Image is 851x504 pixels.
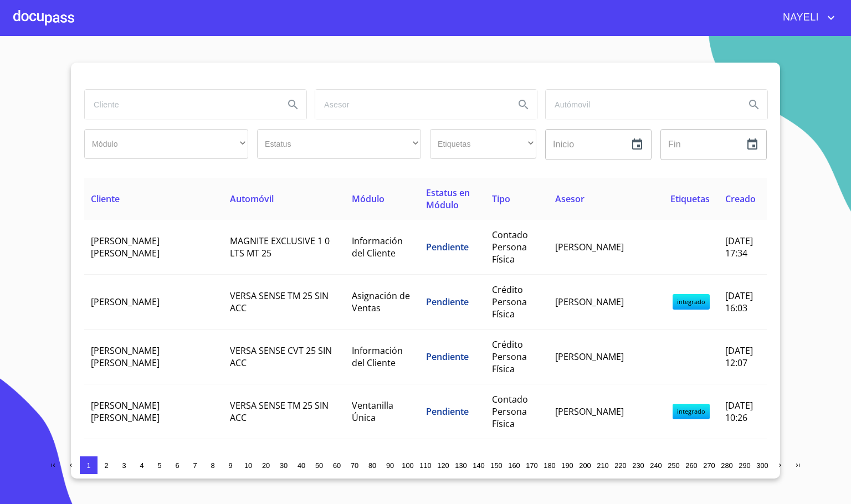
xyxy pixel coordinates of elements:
span: NAYELI [775,9,824,27]
button: 280 [718,456,736,474]
span: VERSA SENSE TM 25 SIN ACC [230,399,329,424]
span: 70 [351,461,358,470]
span: Crédito Persona Física [492,338,527,375]
span: Pendiente [426,296,469,308]
span: [DATE] 17:34 [725,235,753,259]
span: 160 [508,461,520,470]
span: Creado [725,193,756,205]
span: 7 [193,461,197,470]
div: ​ [84,129,248,159]
span: 240 [650,461,662,470]
button: 130 [452,456,470,474]
span: [DATE] 16:03 [725,290,753,314]
button: Search [280,91,306,118]
span: 50 [315,461,323,470]
span: Ventanilla Única [352,399,393,424]
span: 260 [685,461,697,470]
input: search [315,90,506,120]
span: Crédito Persona Física [492,284,527,320]
button: 3 [115,456,133,474]
button: 5 [151,456,168,474]
span: Etiquetas [670,193,710,205]
span: [PERSON_NAME] [555,296,624,308]
button: 10 [239,456,257,474]
span: MAGNITE EXCLUSIVE 1 0 LTS MT 25 [230,235,330,259]
span: 190 [561,461,573,470]
span: [PERSON_NAME] [PERSON_NAME] [91,235,160,259]
button: 260 [683,456,700,474]
button: 1 [80,456,98,474]
span: 140 [473,461,484,470]
span: [PERSON_NAME] [555,241,624,253]
span: 270 [703,461,715,470]
span: 1 [86,461,90,470]
span: Asesor [555,193,585,205]
span: integrado [673,404,710,419]
button: 50 [310,456,328,474]
span: Contado Persona Física [492,229,528,265]
span: [PERSON_NAME] [PERSON_NAME] [91,344,160,369]
span: [DATE] 10:26 [725,399,753,424]
span: [PERSON_NAME] [91,296,160,308]
span: 220 [614,461,626,470]
button: 230 [629,456,647,474]
span: 40 [298,461,305,470]
span: [PERSON_NAME] [555,405,624,418]
span: [DATE] 12:07 [725,344,753,369]
span: 110 [419,461,431,470]
span: Contado Persona Física [492,393,528,430]
span: 120 [437,461,449,470]
button: 6 [168,456,186,474]
span: Tipo [492,193,510,205]
span: [PERSON_NAME] [PERSON_NAME] [91,399,160,424]
span: Módulo [352,193,385,205]
span: Información del Cliente [352,344,403,369]
span: 210 [597,461,608,470]
span: 300 [756,461,768,470]
button: 180 [541,456,558,474]
span: Pendiente [426,405,469,418]
span: integrado [673,294,710,310]
button: Search [510,91,537,118]
div: ​ [257,129,421,159]
button: 80 [363,456,381,474]
span: 4 [140,461,143,470]
button: 40 [293,456,310,474]
span: 80 [368,461,376,470]
span: 2 [104,461,108,470]
button: 160 [505,456,523,474]
button: 9 [222,456,239,474]
span: 100 [402,461,413,470]
span: VERSA SENSE TM 25 SIN ACC [230,290,329,314]
span: [PERSON_NAME] [555,351,624,363]
button: 100 [399,456,417,474]
span: 6 [175,461,179,470]
button: 30 [275,456,293,474]
span: Información del Cliente [352,235,403,259]
input: search [546,90,736,120]
button: 300 [753,456,771,474]
button: 8 [204,456,222,474]
span: Pendiente [426,241,469,253]
span: 180 [544,461,555,470]
button: 60 [328,456,346,474]
span: 3 [122,461,126,470]
span: 9 [228,461,232,470]
span: Cliente [91,193,120,205]
span: 200 [579,461,591,470]
span: 250 [668,461,679,470]
span: 290 [739,461,750,470]
span: 280 [721,461,732,470]
span: 8 [211,461,214,470]
span: Asignación de Ventas [352,290,410,314]
button: 70 [346,456,363,474]
span: 170 [526,461,537,470]
button: Search [741,91,767,118]
button: 220 [612,456,629,474]
button: 110 [417,456,434,474]
span: 20 [262,461,270,470]
span: 90 [386,461,394,470]
button: 20 [257,456,275,474]
span: 150 [490,461,502,470]
button: 240 [647,456,665,474]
